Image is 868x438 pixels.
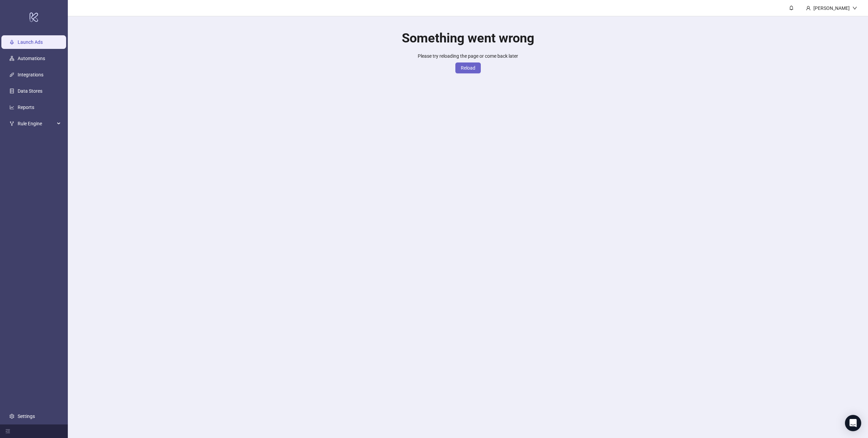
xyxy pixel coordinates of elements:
[806,6,811,11] span: user
[789,5,794,10] span: bell
[18,88,42,94] a: Data Stores
[845,415,861,431] div: Open Intercom Messenger
[18,56,45,61] a: Automations
[811,4,852,12] div: [PERSON_NAME]
[455,62,481,73] button: Reload
[5,429,10,434] span: menu-fold
[18,117,55,130] span: Rule Engine
[402,30,534,46] h1: Something went wrong
[461,65,475,71] span: Reload
[18,72,43,77] a: Integrations
[18,39,43,45] a: Launch Ads
[18,105,34,110] a: Reports
[18,414,35,419] a: Settings
[852,6,857,11] span: down
[9,121,14,126] span: fork
[418,53,518,59] span: Please try reloading the page or come back later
